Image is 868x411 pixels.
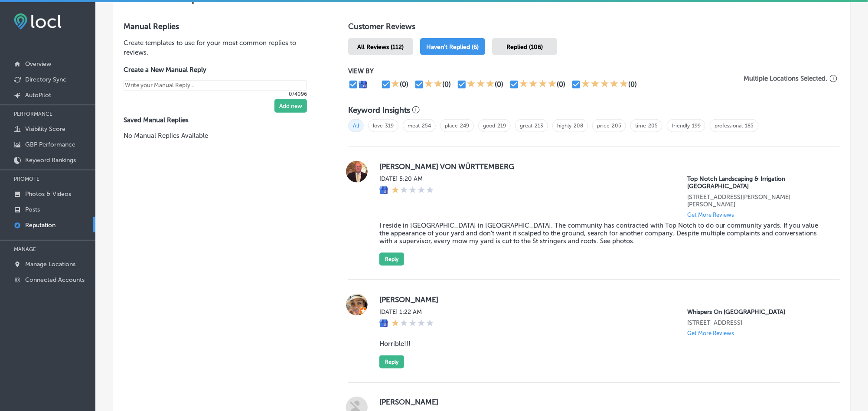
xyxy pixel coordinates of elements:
[581,79,628,90] div: 5 Stars
[124,91,307,97] p: 0/4096
[348,22,840,35] h1: Customer Reviews
[483,123,495,129] a: good
[495,80,503,88] div: (0)
[274,99,307,113] button: Add new
[612,123,621,129] a: 205
[25,125,65,133] p: Visibility Score
[467,79,495,90] div: 3 Stars
[744,75,828,82] p: Multiple Locations Selected.
[424,79,443,90] div: 2 Stars
[379,295,826,304] label: [PERSON_NAME]
[385,123,394,129] a: 319
[672,123,690,129] a: friendly
[687,212,734,218] p: Get More Reviews
[25,190,71,198] p: Photos & Videos
[745,123,754,129] a: 185
[379,340,826,348] blockquote: Horrible!!!
[124,80,307,91] textarea: Create your Quick Reply
[535,123,543,129] a: 213
[25,60,51,68] p: Overview
[443,80,451,88] div: (0)
[460,123,469,129] a: 249
[14,13,62,29] img: fda3e92497d09a02dc62c9cd864e3231.png
[124,66,307,74] label: Create a New Manual Reply
[497,123,506,129] a: 219
[379,356,404,369] button: Reply
[557,80,565,88] div: (0)
[379,398,826,407] label: [PERSON_NAME]
[25,76,66,83] p: Directory Sync
[574,123,583,129] a: 208
[597,123,610,129] a: price
[25,91,51,99] p: AutoPilot
[445,123,458,129] a: place
[687,330,734,336] p: Get More Reviews
[687,193,826,208] p: 6745 Old Dixie Hwy
[408,123,420,129] a: meat
[392,186,434,196] div: 1 Star
[392,319,434,329] div: 1 Star
[124,131,320,140] p: No Manual Replies Available
[687,175,826,190] p: Top Notch Landscaping & Irrigation Vero Beach
[400,80,408,88] div: (0)
[648,123,658,129] a: 205
[687,308,826,316] p: Whispers On Havana
[379,222,826,245] blockquote: I reside in [GEOGRAPHIC_DATA] in [GEOGRAPHIC_DATA]. The community has contracted with Top Notch t...
[379,308,434,316] label: [DATE] 1:22 AM
[348,105,410,115] h3: Keyword Insights
[628,80,637,88] div: (0)
[391,79,400,90] div: 1 Star
[379,175,434,183] label: [DATE] 5:20 AM
[25,261,75,268] p: Manage Locations
[124,38,320,57] p: Create templates to use for your most common replies to reviews.
[692,123,701,129] a: 199
[422,123,431,129] a: 254
[715,123,743,129] a: professional
[635,123,646,129] a: time
[506,43,543,51] span: Replied (106)
[348,119,364,132] span: All
[25,206,40,213] p: Posts
[379,253,404,266] button: Reply
[520,123,532,129] a: great
[379,162,826,171] label: [PERSON_NAME] VON WÜRTTEMBERG
[25,141,75,148] p: GBP Performance
[124,116,320,124] label: Saved Manual Replies
[373,123,383,129] a: love
[25,222,55,229] p: Reputation
[348,67,741,75] p: VIEW BY
[687,319,826,326] p: 1535 South Havana Street a
[25,157,76,164] p: Keyword Rankings
[357,43,404,51] span: All Reviews (112)
[519,79,557,90] div: 4 Stars
[124,22,320,31] h3: Manual Replies
[426,43,479,51] span: Haven't Replied (6)
[557,123,571,129] a: highly
[25,276,85,284] p: Connected Accounts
